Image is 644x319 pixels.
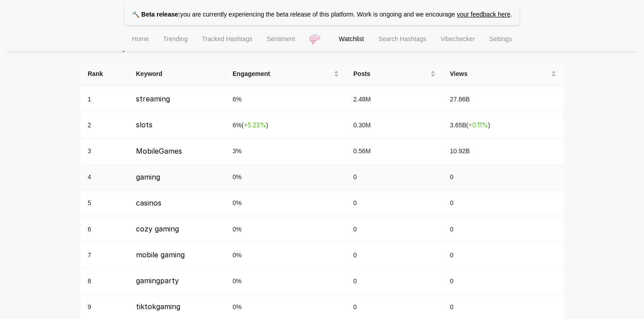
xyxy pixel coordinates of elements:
span: 0 [450,226,453,233]
span: 27.86B [450,96,470,103]
span: 0 % [233,199,241,206]
th: Views [443,62,563,86]
span: 3 % [233,147,241,155]
span: 0 % [233,303,241,311]
span: Sentiment [267,35,295,42]
span: slots [136,120,153,129]
p: you are currently experiencing the beta release of this platform. Work is ongoing and we encourage . [125,4,519,25]
span: Vibechecker [441,35,475,42]
span: 0 [353,199,357,206]
td: 2 [80,112,129,138]
span: gaming [136,172,160,181]
span: 0 [353,226,357,233]
span: 0 [450,173,453,180]
td: 5 [80,190,129,216]
span: Tracked Hashtags [202,35,252,42]
span: 0 [450,252,453,259]
span: Posts [353,69,428,79]
strong: 🔨 Beta release: [132,11,180,18]
td: 3 [80,139,129,164]
span: 2.48M [353,96,371,103]
span: + 0.11 % [468,121,488,129]
a: your feedback here [457,11,510,18]
span: Views [450,69,549,79]
td: 7 [80,242,129,268]
span: 6 % ( ) [233,122,268,129]
span: 0 [450,277,453,285]
span: streaming [136,94,170,103]
span: 0 % [233,252,241,259]
span: Settings [489,35,512,42]
span: 0 [450,303,453,311]
th: Engagement [225,62,346,86]
span: 0 [353,277,357,285]
td: 4 [80,164,129,190]
span: gamingparty [136,276,179,285]
span: 0.30M [353,122,371,129]
span: mobile gaming [136,250,185,259]
span: casinos [136,198,161,207]
span: Home [132,35,148,42]
span: tiktokgaming [136,302,180,311]
span: 0 [353,252,357,259]
span: 0.56M [353,147,371,155]
span: 0 % [233,226,241,233]
td: 6 [80,216,129,242]
span: 10.92B [450,147,470,155]
th: Keyword [129,62,225,86]
span: 6 % [233,96,241,103]
span: 0 [353,303,357,311]
th: Rank [80,62,129,86]
span: cozy gaming [136,224,179,233]
td: 8 [80,268,129,294]
span: 0 [353,173,357,180]
span: Search Hashtags [378,35,426,42]
span: 0 % [233,173,241,180]
td: 1 [80,86,129,112]
th: Posts [346,62,443,86]
span: + 5.23 % [244,121,266,129]
span: MobileGames [136,147,182,155]
span: Trending [163,35,188,42]
span: 0 [450,199,453,206]
span: Engagement [233,69,332,79]
span: Watchlist [339,35,364,42]
span: 0 % [233,277,241,285]
span: 3.65B ( ) [450,122,490,129]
